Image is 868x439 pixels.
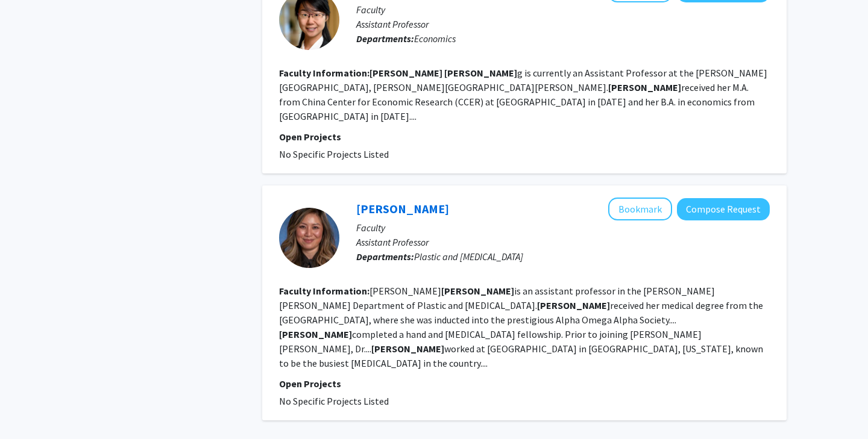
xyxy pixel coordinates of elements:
p: Open Projects [279,129,770,144]
b: [PERSON_NAME] [537,299,610,311]
b: Faculty Information: [279,67,370,79]
iframe: Chat [9,385,51,430]
b: [PERSON_NAME] [608,81,681,93]
b: Departments: [356,33,414,45]
b: Faculty Information: [279,285,370,297]
b: [PERSON_NAME] [279,328,352,340]
p: Faculty [356,220,770,235]
fg-read-more: g is currently an Assistant Professor at the [PERSON_NAME][GEOGRAPHIC_DATA], [PERSON_NAME][GEOGRA... [279,67,767,122]
span: Plastic and [MEDICAL_DATA] [414,251,523,263]
button: Add Wendy Chen to Bookmarks [608,198,672,220]
span: Economics [414,33,456,45]
b: [PERSON_NAME] [441,285,514,297]
fg-read-more: [PERSON_NAME] is an assistant professor in the [PERSON_NAME] [PERSON_NAME] Department of Plastic ... [279,285,763,369]
p: Assistant Professor [356,17,770,31]
button: Compose Request to Wendy Chen [677,198,770,220]
b: Departments: [356,251,414,263]
a: [PERSON_NAME] [356,201,449,216]
span: No Specific Projects Listed [279,148,389,160]
p: Faculty [356,2,770,17]
p: Assistant Professor [356,235,770,249]
b: [PERSON_NAME] [370,67,442,79]
b: [PERSON_NAME] [371,343,444,355]
span: No Specific Projects Listed [279,395,389,407]
p: Open Projects [279,376,770,391]
b: [PERSON_NAME] [444,67,517,79]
